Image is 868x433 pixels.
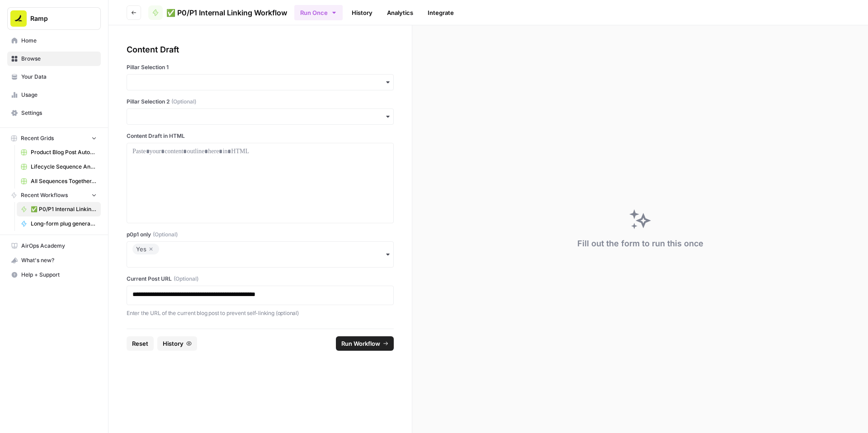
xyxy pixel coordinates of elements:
[127,132,394,140] label: Content Draft in HTML
[17,160,101,174] a: Lifecycle Sequence Analysis
[294,5,343,20] button: Run Once
[127,43,394,56] div: Content Draft
[7,88,101,102] a: Usage
[7,253,101,268] button: What's new?
[163,339,184,348] span: History
[157,336,197,351] button: History
[166,7,287,18] span: ✅ P0/P1 Internal Linking Workflow
[148,5,287,20] a: ✅ P0/P1 Internal Linking Workflow
[127,309,394,318] p: Enter the URL of the current blog post to prevent self-linking (optional)
[171,98,196,106] span: (Optional)
[21,242,97,250] span: AirOps Academy
[577,237,703,250] div: Fill out the form to run this once
[132,339,148,348] span: Reset
[31,220,97,228] span: Long-form plug generator – Content tuning version
[17,174,101,188] a: All Sequences Together.csv
[21,109,97,117] span: Settings
[127,98,394,106] label: Pillar Selection 2
[21,134,54,142] span: Recent Grids
[7,7,101,30] button: Workspace: Ramp
[21,91,97,99] span: Usage
[31,177,97,185] span: All Sequences Together.csv
[8,254,100,267] div: What's new?
[21,73,97,81] span: Your Data
[127,63,394,71] label: Pillar Selection 1
[336,336,394,351] button: Run Workflow
[127,241,394,268] button: Yes
[7,52,101,66] a: Browse
[174,275,198,283] span: (Optional)
[31,148,97,156] span: Product Blog Post Automation
[7,268,101,282] button: Help + Support
[21,37,97,45] span: Home
[7,132,101,145] button: Recent Grids
[136,244,156,254] div: Yes
[7,239,101,253] a: AirOps Academy
[127,336,154,351] button: Reset
[21,191,68,199] span: Recent Workflows
[10,10,27,27] img: Ramp Logo
[7,33,101,48] a: Home
[7,106,101,120] a: Settings
[17,145,101,160] a: Product Blog Post Automation
[422,5,459,20] a: Integrate
[17,216,101,231] a: Long-form plug generator – Content tuning version
[31,163,97,171] span: Lifecycle Sequence Analysis
[31,205,97,213] span: ✅ P0/P1 Internal Linking Workflow
[346,5,378,20] a: History
[7,70,101,84] a: Your Data
[153,231,178,239] span: (Optional)
[30,14,85,23] span: Ramp
[17,202,101,216] a: ✅ P0/P1 Internal Linking Workflow
[341,339,380,348] span: Run Workflow
[7,188,101,202] button: Recent Workflows
[21,55,97,63] span: Browse
[382,5,419,20] a: Analytics
[127,275,394,283] label: Current Post URL
[21,271,97,279] span: Help + Support
[127,231,394,239] label: p0p1 only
